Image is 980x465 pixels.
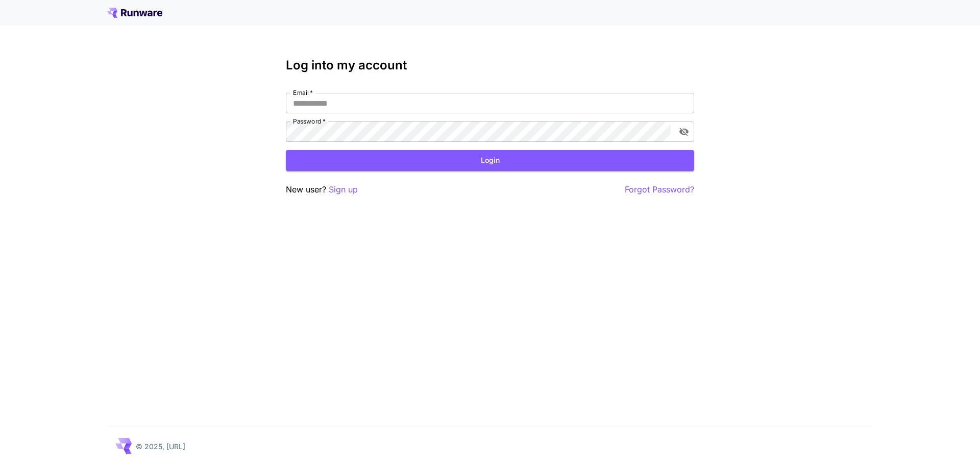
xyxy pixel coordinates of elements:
[625,183,694,196] button: Forgot Password?
[286,150,694,171] button: Login
[286,183,358,196] p: New user?
[286,58,694,72] h3: Log into my account
[675,123,693,141] button: toggle password visibility
[293,88,313,97] label: Email
[329,183,358,196] button: Sign up
[136,441,185,452] p: © 2025, [URL]
[293,117,326,126] label: Password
